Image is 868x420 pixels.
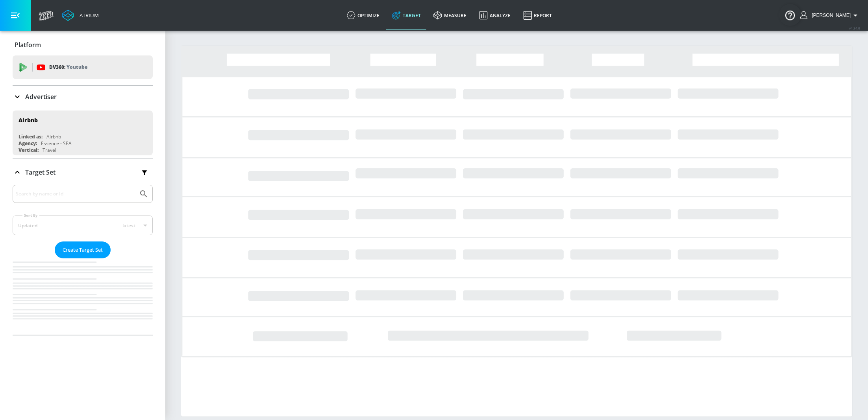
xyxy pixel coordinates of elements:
[13,159,153,185] div: Target Set
[13,185,153,335] div: Target Set
[473,1,517,29] a: Analyze
[341,1,386,29] a: optimize
[62,9,99,21] a: Atrium
[13,111,153,155] div: AirbnbLinked as:AirbnbAgency:Essence - SEAVertical:Travel
[122,222,135,229] span: latest
[67,63,87,71] p: Youtube
[13,55,153,79] div: DV360: Youtube
[41,140,72,147] div: Essence - SEA
[18,222,37,229] div: Updated
[16,189,135,199] input: Search by name or Id
[55,241,111,258] button: Create Target Set
[19,140,37,147] div: Agency:
[25,168,56,177] p: Target Set
[63,245,103,254] span: Create Target Set
[849,26,860,30] span: v 4.24.0
[427,1,473,29] a: measure
[15,41,41,49] p: Platform
[779,4,801,26] button: Open Resource Center
[46,133,61,140] div: Airbnb
[43,147,56,153] div: Travel
[76,12,99,19] div: Atrium
[13,258,153,335] nav: list of Target Set
[49,63,87,72] p: DV360:
[19,116,38,124] div: Airbnb
[517,1,558,29] a: Report
[800,11,860,20] button: [PERSON_NAME]
[386,1,427,29] a: Target
[22,213,39,218] label: Sort By
[19,147,39,153] div: Vertical:
[25,92,57,101] p: Advertiser
[19,133,43,140] div: Linked as:
[13,86,153,108] div: Advertiser
[13,34,153,56] div: Platform
[809,13,851,18] span: login as: stephanie.wolklin@zefr.com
